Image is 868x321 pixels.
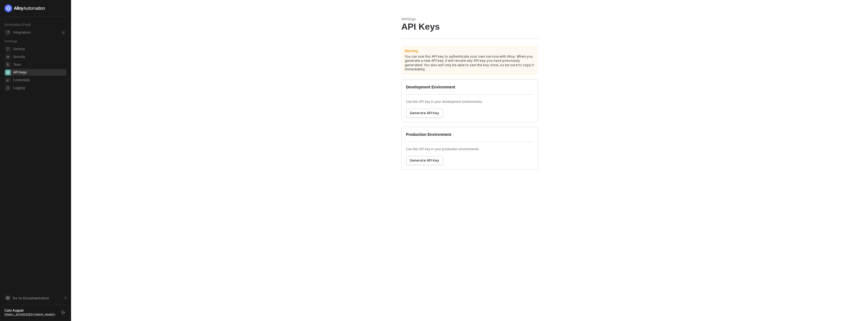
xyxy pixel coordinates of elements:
button: Generate API Key [406,109,443,118]
span: integrations [5,30,11,35]
button: Generate API Key [406,156,443,165]
span: team [5,62,11,68]
p: Use this API key in your development environments. [406,100,533,104]
div: API Keys [401,21,538,32]
div: Settings [401,17,538,21]
div: Development Environment [406,84,533,94]
span: Logging [13,85,65,91]
span: Team [13,61,65,68]
span: Settings [4,39,17,43]
div: Caio August [4,308,57,313]
span: general [5,46,11,52]
span: api-key [5,70,11,75]
div: 0 [62,30,65,35]
span: Security [13,53,65,60]
span: General [13,46,65,52]
span: logging [5,85,11,91]
span: Embedded iPaaS [4,22,31,27]
span: Go to Documentation [13,296,49,300]
span: API Keys [13,69,65,76]
span: document-arrow [62,295,68,301]
div: You can use this API key to authenticate your own service with Alloy. When you generate a new API... [405,54,535,72]
a: Knowledge Base [4,295,67,301]
span: credentials [5,77,11,83]
span: documentation [5,295,11,301]
p: Use this API key in your production environments. [406,147,533,152]
img: logo [4,4,46,12]
div: Warning [405,49,418,53]
div: [EMAIL_ADDRESS][DOMAIN_NAME] • [4,313,57,317]
div: Production Environment [406,132,533,142]
span: Credentials [13,77,65,83]
a: logo [4,4,66,12]
div: Integrations [13,30,31,35]
div: Generate API Key [410,158,439,163]
span: security [5,54,11,60]
div: Generate API Key [410,111,439,115]
span: logout [62,311,65,314]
